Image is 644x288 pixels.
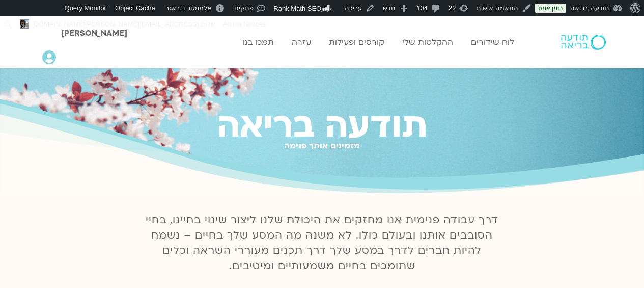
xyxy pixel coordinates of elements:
[16,16,219,33] a: שלום,
[324,33,389,52] a: קורסים ופעילות
[397,33,458,52] a: ההקלטות שלי
[61,28,127,39] span: [PERSON_NAME]
[32,20,199,28] span: [EMAIL_ADDRESS][PERSON_NAME][DOMAIN_NAME]
[237,33,279,52] a: תמכו בנו
[223,16,266,33] span: Admin Notices
[287,33,316,52] a: עזרה
[466,33,519,52] a: לוח שידורים
[561,35,606,50] img: תודעה בריאה
[140,213,505,274] p: דרך עבודה פנימית אנו מחזקים את היכולת שלנו ליצור שינוי בחיינו, בחיי הסובבים אותנו ובעולם כולו. לא...
[273,5,321,12] span: Rank Math SEO
[535,4,566,13] a: בזמן אמת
